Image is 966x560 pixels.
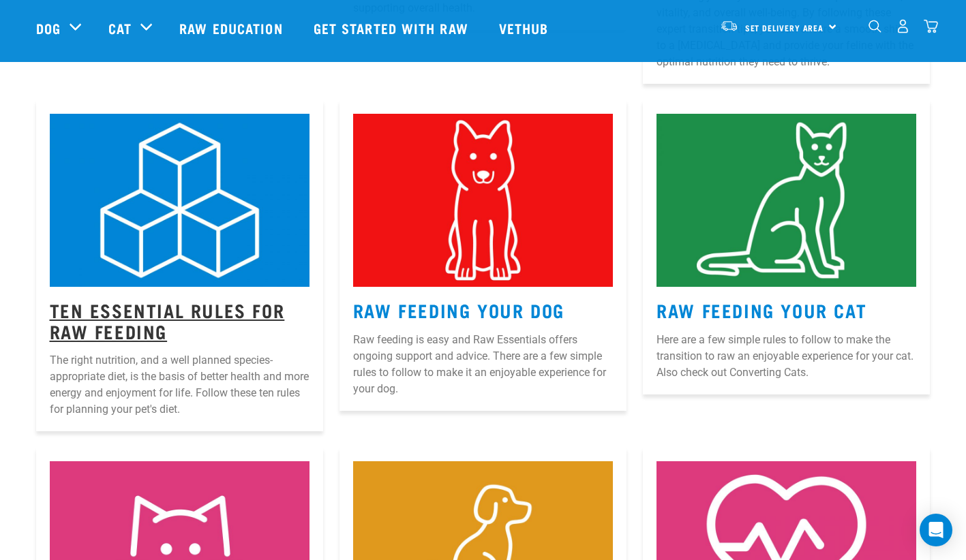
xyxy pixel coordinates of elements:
a: Dog [36,18,61,38]
a: Ten Essential Rules for Raw Feeding [50,305,285,336]
p: Raw feeding is easy and Raw Essentials offers ongoing support and advice. There are a few simple ... [353,332,613,397]
a: Cat [108,18,132,38]
img: home-icon-1@2x.png [869,20,881,33]
img: 2.jpg [353,114,613,287]
img: 3.jpg [656,114,916,287]
a: Raw Education [166,1,299,55]
a: Vethub [485,1,566,55]
a: Raw Feeding Your Dog [353,305,564,315]
img: 1.jpg [50,114,310,287]
a: Raw Feeding Your Cat [656,305,866,315]
img: home-icon@2x.png [924,19,938,33]
a: Get started with Raw [300,1,485,55]
div: Open Intercom Messenger [920,514,952,546]
img: van-moving.png [720,20,738,32]
span: Set Delivery Area [745,25,824,30]
img: user.png [896,19,910,33]
p: Here are a few simple rules to follow to make the transition to raw an enjoyable experience for y... [656,332,916,381]
p: The right nutrition, and a well planned species-appropriate diet, is the basis of better health a... [50,352,310,418]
